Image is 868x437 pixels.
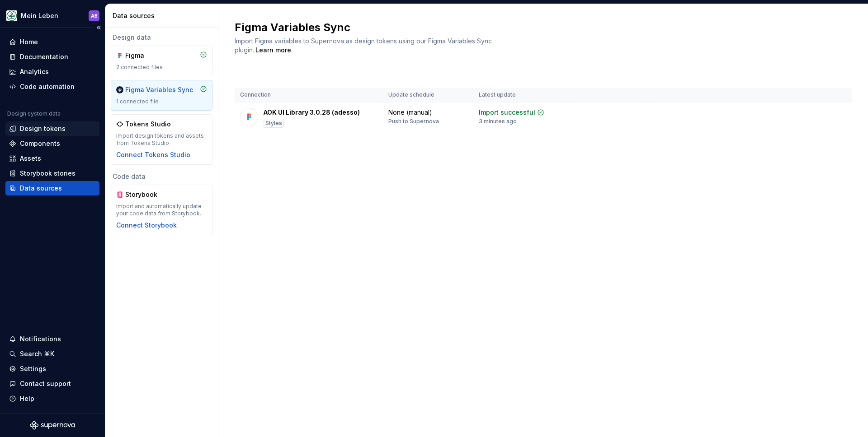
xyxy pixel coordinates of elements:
[111,33,212,42] div: Design data
[383,88,473,102] th: Update schedule
[5,391,99,406] button: Help
[20,184,62,193] div: Data sources
[5,65,99,79] a: Analytics
[20,37,38,46] div: Home
[20,124,66,133] div: Design tokens
[20,349,54,358] div: Search ⌘K
[91,12,98,19] div: AB
[5,362,99,376] a: Settings
[20,139,60,148] div: Components
[125,85,193,94] div: Figma Variables Sync
[388,108,432,117] div: None (manual)
[254,47,292,54] span: .
[5,35,99,49] a: Home
[20,169,75,178] div: Storybook stories
[20,364,46,373] div: Settings
[255,46,291,55] a: Learn more
[235,37,494,54] span: Import Figma variables to Supernova as design tokens using our Figma Variables Sync plugin.
[111,80,212,111] a: Figma Variables Sync1 connected file
[5,136,99,151] a: Components
[235,20,841,35] h2: Figma Variables Sync
[5,166,99,181] a: Storybook stories
[116,221,177,230] button: Connect Storybook
[20,52,68,61] div: Documentation
[125,120,171,129] div: Tokens Studio
[20,379,71,388] div: Contact support
[20,335,61,344] div: Notifications
[5,181,99,195] a: Data sources
[20,67,49,76] div: Analytics
[5,347,99,361] button: Search ⌘K
[111,114,212,165] a: Tokens StudioImport design tokens and assets from Tokens StudioConnect Tokens Studio
[21,11,58,20] div: Mein Leben
[111,185,212,235] a: StorybookImport and automatically update your code data from Storybook.Connect Storybook
[125,51,169,60] div: Figma
[20,154,41,163] div: Assets
[116,150,190,159] button: Connect Tokens Studio
[92,21,105,34] button: Collapse sidebar
[20,394,34,403] div: Help
[5,151,99,166] a: Assets
[30,421,75,430] svg: Supernova Logo
[125,190,169,199] div: Storybook
[113,11,214,20] div: Data sources
[111,46,212,76] a: Figma2 connected files
[479,108,535,117] div: Import successful
[116,98,207,105] div: 1 connected file
[116,203,207,217] div: Import and automatically update your code data from Storybook.
[111,172,212,181] div: Code data
[264,119,284,128] div: Styles
[5,50,99,64] a: Documentation
[5,79,99,94] a: Code automation
[116,132,207,147] div: Import design tokens and assets from Tokens Studio
[5,377,99,391] button: Contact support
[5,332,99,346] button: Notifications
[116,64,207,71] div: 2 connected files
[5,121,99,136] a: Design tokens
[2,6,103,25] button: Mein LebenAB
[264,108,360,117] div: AOK UI Library 3.0.28 (adesso)
[479,118,517,125] div: 3 minutes ago
[7,110,61,117] div: Design system data
[473,88,567,102] th: Latest update
[20,82,75,91] div: Code automation
[235,88,383,102] th: Connection
[388,118,439,125] div: Push to Supernova
[6,10,17,21] img: df5db9ef-aba0-4771-bf51-9763b7497661.png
